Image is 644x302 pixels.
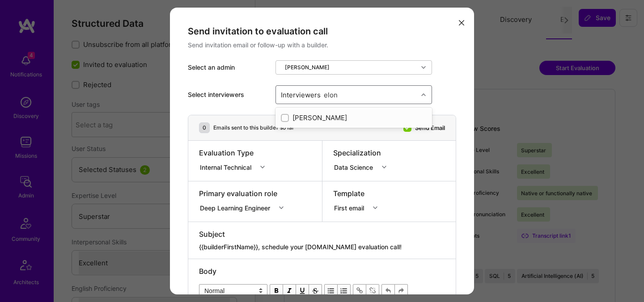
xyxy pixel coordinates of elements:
[381,284,395,298] button: Undo
[459,20,464,25] i: icon Close
[334,162,377,172] div: Data Science
[199,148,271,158] div: Evaluation Type
[366,284,379,298] button: Remove Link
[373,206,377,210] i: icon Chevron
[324,284,338,298] button: UL
[338,284,351,298] button: OL
[199,229,445,239] div: Subject
[200,162,255,172] div: Internal Technical
[353,284,366,298] button: Link
[283,284,296,298] button: Italic
[296,284,309,298] button: Underline
[415,123,445,132] span: Send Email
[188,25,456,37] div: Send invitation to evaluation call
[281,113,427,122] div: [PERSON_NAME]
[382,165,386,169] i: icon Chevron
[395,284,408,298] button: Redo
[260,165,265,169] i: icon Chevron
[421,92,426,97] i: icon Chevron
[309,284,322,298] button: Strikethrough
[199,266,445,276] div: Body
[199,189,289,198] div: Primary evaluation role
[333,148,392,158] div: Specialization
[333,189,383,198] div: Template
[199,243,445,252] textarea: {{builderFirstName}}, schedule your [DOMAIN_NAME] evaluation call!
[213,124,294,132] div: Emails sent to this builder so far
[170,8,474,294] div: modal
[285,64,330,71] div: [PERSON_NAME]
[270,284,283,298] button: Bold
[279,206,284,210] i: icon Chevron
[199,284,267,298] span: Normal
[279,88,323,101] div: Interviewers
[334,203,368,212] div: First email
[199,284,267,298] select: Block type
[421,65,426,70] i: icon Chevron
[188,63,268,72] div: Select an admin
[188,90,268,99] div: Select interviewers
[199,122,210,133] div: 0
[200,203,274,212] div: Deep Learning Engineer
[188,41,456,50] div: Send invitation email or follow-up with a builder.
